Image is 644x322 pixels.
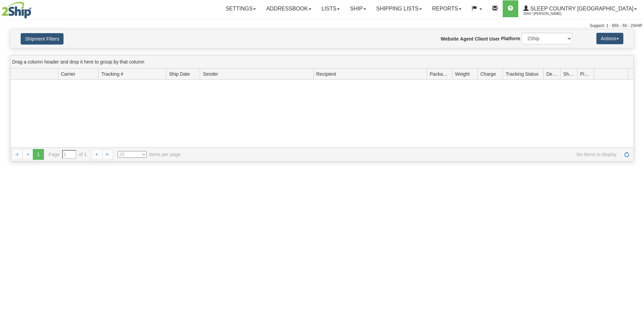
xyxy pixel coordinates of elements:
[10,55,634,69] div: grid grouping header
[33,149,44,160] span: 1
[480,71,496,77] span: Charge
[529,6,634,11] span: Sleep Country [GEOGRAPHIC_DATA]
[460,35,474,42] label: Agent
[101,71,123,77] span: Tracking #
[316,0,345,17] a: Lists
[118,151,181,158] span: items per page
[523,10,574,17] span: 2044 / [PERSON_NAME]
[501,35,520,42] label: Platform
[596,33,623,44] button: Actions
[61,71,75,77] span: Carrier
[2,2,31,19] img: logo2044.jpg
[489,35,500,42] label: User
[2,23,642,29] div: Support: 1 - 855 - 55 - 2SHIP
[506,71,539,77] span: Tracking Status
[345,0,371,17] a: Ship
[190,151,617,158] span: No items to display
[563,71,574,77] span: Shipment Issues
[430,71,449,77] span: Packages
[371,0,427,17] a: Shipping lists
[220,0,261,17] a: Settings
[546,71,557,77] span: Delivery Status
[21,33,64,45] button: Shipment Filters
[518,0,642,17] a: Sleep Country [GEOGRAPHIC_DATA] 2044 / [PERSON_NAME]
[621,149,632,160] a: Refresh
[455,71,470,77] span: Weight
[580,71,591,77] span: Pickup Status
[441,35,459,42] label: Website
[475,35,488,42] label: Client
[49,150,87,159] span: Page of 1
[169,71,190,77] span: Ship Date
[203,71,218,77] span: Sender
[427,0,467,17] a: Reports
[261,0,316,17] a: Addressbook
[316,71,336,77] span: Recipient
